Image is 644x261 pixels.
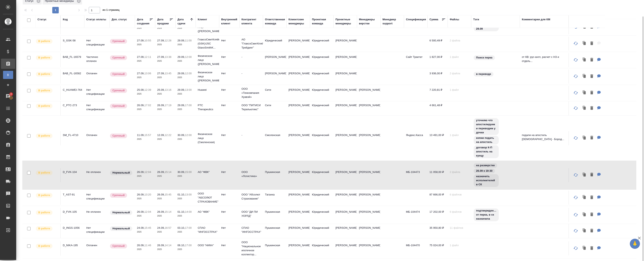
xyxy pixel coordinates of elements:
p: Срочный [112,72,125,76]
button: Обновить [571,226,581,236]
button: Удалить [588,89,595,97]
p: 26.09, [157,170,165,174]
p: 2 файла [450,71,469,75]
p: 12:04 [144,170,151,174]
p: Срочный [112,88,125,93]
td: [PERSON_NAME] [333,86,357,100]
td: Сити [263,101,286,115]
p: 26.09, [137,104,144,107]
div: Выставляет ПМ после принятия заказа от КМа [35,210,58,215]
td: [PERSON_NAME] [286,191,310,205]
p: [PERSON_NAME] [359,103,378,107]
span: Ф [5,83,11,87]
td: Сайт Трактат [404,53,427,67]
p: ООО "ДИ ПИ УОРЛД" [241,210,261,218]
td: 11 058,00 ₽ [427,168,448,182]
p: В работе [38,104,50,108]
button: Удалить [588,72,595,81]
p: D_NIKA-195 [63,243,82,247]
div: Выставляется автоматически, если на указанный объем услуг необходимо больше времени в стандартном... [110,103,133,109]
button: Клонировать [581,193,588,202]
div: Выставляет ПМ после принятия заказа от КМа [35,103,58,109]
div: Доп. статус [112,17,127,22]
p: договор К-П апостиль на кунцу [476,146,496,158]
td: [PERSON_NAME] [333,131,357,145]
div: уточняю что апостилируем и переводим у дочки, копии подать на апостиль, договор К-П апостиль на к... [473,118,518,159]
p: копии подать на апостиль [476,136,496,144]
p: 2025 [157,197,173,201]
p: - [241,133,261,137]
p: ООО «Логистика» [241,170,261,178]
div: Тэги [473,17,479,22]
p: 2025 [177,137,194,141]
p: 17:02 [144,104,151,107]
p: 27.09, [157,39,165,42]
p: 13:00 [185,88,192,91]
td: Нет спецификации [84,191,110,205]
td: Оплачен [84,131,110,145]
button: Клонировать [581,227,588,235]
p: 27.09, [157,55,165,58]
p: АО "ФВК" [198,170,217,174]
div: Выставляет ПМ после принятия заказа от КМа [35,133,58,139]
td: Юридический [263,37,286,51]
td: [PERSON_NAME] [333,191,357,205]
p: Нет [221,103,237,107]
div: Внутренний клиент [221,17,237,26]
a: 2 [1,91,15,101]
p: 2025 [157,26,173,30]
button: Обновить [571,193,581,202]
p: [PERSON_NAME] [359,133,378,137]
button: Обновить [571,88,581,98]
p: S_GSK-58 [63,39,82,43]
td: Яндекс.Касса [404,131,427,145]
p: 15:00 [185,170,192,174]
span: 🙏 [631,239,638,248]
button: Обновить [571,39,581,48]
td: [PERSON_NAME] [286,69,310,84]
p: 17:00 [185,104,192,107]
td: 13 491,00 ₽ [427,131,448,145]
div: Дата создания [137,17,149,26]
p: [PERSON_NAME] [359,210,378,214]
p: 30.09, [177,170,185,174]
p: 15:45 [165,193,171,196]
div: Выставляет ПМ после принятия заказа от КМа [35,71,58,77]
p: АО "ФВК" [198,210,217,214]
div: Проектная команда [312,17,331,26]
td: Юридический [310,101,333,115]
button: Клонировать [581,134,588,142]
button: Обновить [571,170,581,180]
p: Нет [221,39,237,43]
p: 6 файлов [450,193,469,197]
td: [PERSON_NAME] [286,101,310,115]
p: 27.09, [157,72,165,75]
td: 3 936,00 ₽ [427,69,448,84]
td: Юридический [310,69,333,84]
p: 26.09 к 19:30 [476,169,492,173]
p: уточняю что апостилируем и переводим у дочки [476,118,496,135]
p: - [241,55,261,59]
p: 27.09, [137,55,144,58]
p: 2025 [157,43,173,47]
p: на разверстке [476,163,495,167]
td: [PERSON_NAME] [333,37,357,51]
div: на разверстке, 26.09 к 19:30, назначить исполнителей в СК [473,163,518,187]
p: Нет [221,55,237,59]
div: Статус по умолчанию для стандартных заказов [110,210,133,215]
div: Выставляется автоматически, если на указанный объем услуг необходимо больше времени в стандартном... [110,133,133,139]
p: 2025 [177,107,194,111]
p: Нет [221,133,237,137]
p: от КВ: рус-англ, расчет с НЗ и отдель... [522,55,566,63]
div: Клиентские менеджеры [288,17,308,26]
p: 2025 [177,59,194,63]
p: 26.09, [137,170,144,174]
td: Нет спецификации [84,101,110,115]
p: 15:14 [165,170,171,174]
td: МБ-104474 [404,208,427,222]
div: Выставляет ПМ после принятия заказа от КМа [35,170,58,176]
button: Удалить [588,56,595,64]
p: ООО «Техкомпания Хуавэй» [241,87,261,99]
p: 2025 [157,107,173,111]
p: 2025 [137,92,153,96]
